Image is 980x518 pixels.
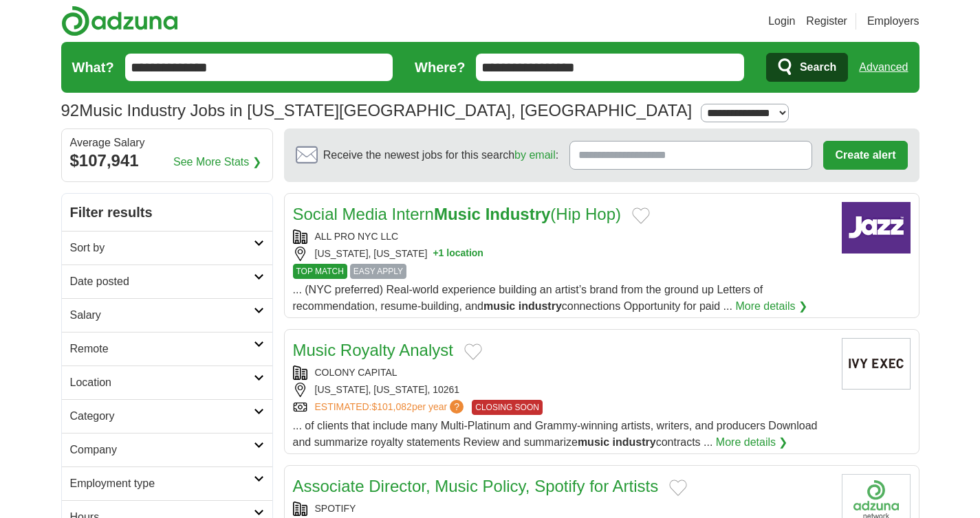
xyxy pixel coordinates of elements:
button: +1 location [433,247,483,261]
div: COLONY CAPITAL [293,365,831,380]
a: More details ❯ [735,298,807,315]
a: Employment type [62,466,272,500]
span: $101,082 [371,401,411,412]
a: See More Stats ❯ [173,154,261,170]
h2: Date posted [70,273,254,290]
a: More details ❯ [716,434,788,451]
img: Company logo [842,202,911,254]
button: Add to favorite jobs [669,480,687,496]
h2: Category [70,408,254,425]
span: ... of clients that include many Multi-Platinum and Grammy-winning artists, writers, and producer... [293,420,818,448]
a: Company [62,433,272,466]
span: ? [450,400,464,414]
h1: Music Industry Jobs in [US_STATE][GEOGRAPHIC_DATA], [GEOGRAPHIC_DATA] [61,101,693,120]
a: Associate Director, Music Policy, Spotify for Artists [293,477,659,495]
span: Search [800,54,836,81]
a: Social Media InternMusic Industry(Hip Hop) [293,205,622,223]
span: + [433,247,438,261]
div: [US_STATE], [US_STATE] [293,247,831,261]
a: by email [514,149,556,161]
label: Where? [415,57,465,78]
a: Date posted [62,264,272,298]
label: What? [72,57,114,78]
h2: Employment type [70,475,254,492]
span: TOP MATCH [293,264,347,279]
a: Register [806,13,847,30]
span: EASY APPLY [350,264,406,279]
img: Adzuna logo [61,5,178,36]
a: Location [62,365,272,399]
h2: Company [70,442,254,458]
a: Remote [62,332,272,365]
a: Employers [867,13,919,30]
button: Search [766,53,848,82]
span: CLOSING SOON [472,400,543,415]
strong: music [578,436,609,448]
div: $107,941 [70,148,264,173]
a: Music Royalty Analyst [293,341,453,359]
strong: Industry [486,205,551,223]
span: Receive the newest jobs for this search : [323,147,558,164]
button: Create alert [823,141,907,170]
strong: music [483,300,515,312]
button: Add to favorite jobs [632,207,650,224]
h2: Salary [70,307,254,324]
img: Company logo [842,338,911,390]
a: Sort by [62,231,272,264]
h2: Sort by [70,240,254,256]
button: Add to favorite jobs [464,344,482,360]
div: ALL PRO NYC LLC [293,229,831,244]
a: Advanced [859,54,908,81]
a: Login [768,13,795,30]
div: Average Salary [70,137,264,148]
strong: industry [519,300,562,312]
h2: Filter results [62,194,272,231]
div: SPOTIFY [293,502,831,516]
strong: industry [613,436,656,448]
a: ESTIMATED:$101,082per year? [315,400,467,415]
h2: Location [70,374,254,391]
strong: Music [434,205,481,223]
div: [US_STATE], [US_STATE], 10261 [293,383,831,397]
a: Salary [62,298,272,332]
span: ... (NYC preferred) Real-world experience building an artist’s brand from the ground up Letters o... [293,284,763,312]
span: 92 [61,98,80,123]
h2: Remote [70,341,254,357]
a: Category [62,399,272,433]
